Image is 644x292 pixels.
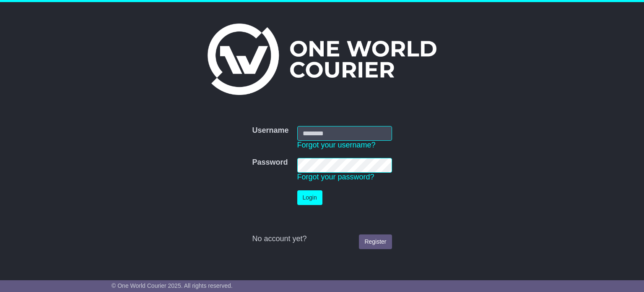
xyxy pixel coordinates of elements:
[112,282,233,289] span: © One World Courier 2025. All rights reserved.
[297,173,374,181] a: Forgot your password?
[359,234,392,249] a: Register
[252,158,288,167] label: Password
[252,234,392,244] div: No account yet?
[208,24,436,95] img: One World
[297,141,376,149] a: Forgot your username?
[297,190,322,205] button: Login
[252,126,288,135] label: Username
